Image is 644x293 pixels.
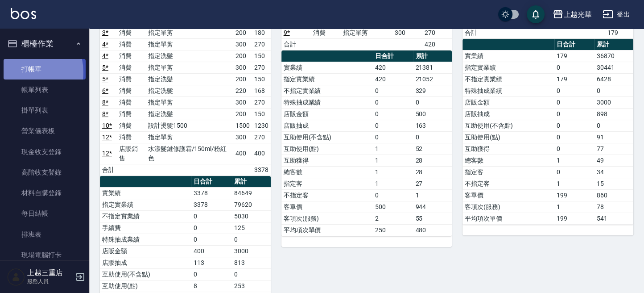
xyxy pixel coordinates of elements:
td: 互助使用(點) [100,280,191,292]
td: 指定洗髮 [146,50,233,62]
td: 270 [252,131,271,143]
button: 櫃檯作業 [4,32,86,55]
a: 排班表 [4,224,86,245]
td: 179 [605,27,633,38]
td: 不指定實業績 [462,73,554,85]
td: 1 [554,201,595,213]
td: 813 [232,257,271,268]
td: 指定實業績 [462,62,554,73]
td: 78 [594,201,633,213]
td: 店販抽成 [281,120,373,131]
td: 特殊抽成業績 [281,96,373,108]
a: 材料自購登錄 [4,183,86,203]
td: 消費 [117,27,146,38]
td: 互助使用(點) [281,143,373,155]
td: 150 [252,108,271,120]
div: 上越光華 [563,9,592,20]
td: 消費 [311,27,341,38]
td: 水漾髮鍵修護霜/150ml/粉紅色 [146,143,233,164]
td: 指定單剪 [146,38,233,50]
td: 200 [233,50,252,62]
td: 0 [554,143,595,155]
td: 合計 [100,164,117,176]
td: 手續費 [100,222,191,234]
a: 掛單列表 [4,100,86,121]
td: 總客數 [281,166,373,178]
table: a dense table [462,39,633,225]
h5: 上越三重店 [27,268,73,277]
td: 消費 [117,62,146,73]
td: 指定單剪 [146,96,233,108]
td: 0 [554,166,595,178]
td: 163 [413,120,452,131]
td: 500 [413,108,452,120]
td: 30441 [594,62,633,73]
td: 消費 [117,108,146,120]
td: 34 [594,166,633,178]
button: save [527,5,545,23]
table: a dense table [100,4,271,176]
td: 0 [373,96,413,108]
td: 3000 [232,245,271,257]
td: 79620 [232,199,271,210]
td: 0 [554,108,595,120]
td: 指定單剪 [146,131,233,143]
a: 現金收支登錄 [4,142,86,162]
td: 400 [191,245,232,257]
td: 199 [554,213,595,224]
img: Logo [11,8,36,19]
td: 125 [232,222,271,234]
td: 消費 [117,85,146,96]
td: 270 [252,62,271,73]
td: 0 [554,120,595,131]
td: 300 [233,96,252,108]
td: 指定洗髮 [146,108,233,120]
td: 55 [413,213,452,224]
td: 指定單剪 [341,27,392,38]
th: 日合計 [554,39,595,50]
td: 消費 [117,38,146,50]
td: 220 [233,85,252,96]
td: 150 [252,73,271,85]
td: 250 [373,224,413,236]
td: 91 [594,131,633,143]
td: 21052 [413,73,452,85]
td: 480 [413,224,452,236]
td: 1 [373,143,413,155]
td: 21381 [413,62,452,73]
td: 0 [413,96,452,108]
a: 帳單列表 [4,80,86,100]
table: a dense table [281,50,452,236]
td: 28 [413,166,452,178]
th: 累計 [413,50,452,62]
td: 300 [392,27,422,38]
td: 0 [554,62,595,73]
th: 日合計 [373,50,413,62]
td: 0 [594,85,633,96]
td: 5030 [232,210,271,222]
td: 0 [554,96,595,108]
td: 指定洗髮 [146,85,233,96]
td: 3378 [191,199,232,210]
td: 不指定客 [281,189,373,201]
td: 52 [413,143,452,155]
td: 0 [373,120,413,131]
td: 客單價 [281,201,373,213]
td: 944 [413,201,452,213]
td: 1 [373,166,413,178]
td: 179 [554,73,595,85]
td: 500 [373,201,413,213]
td: 消費 [117,50,146,62]
td: 300 [233,38,252,50]
td: 店販抽成 [462,108,554,120]
td: 消費 [117,120,146,131]
th: 日合計 [191,176,232,188]
td: 180 [252,27,271,38]
td: 420 [373,73,413,85]
td: 860 [594,189,633,201]
td: 互助使用(不含點) [462,120,554,131]
td: 329 [413,85,452,96]
th: 累計 [594,39,633,50]
td: 平均項次單價 [281,224,373,236]
td: 420 [422,38,452,50]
